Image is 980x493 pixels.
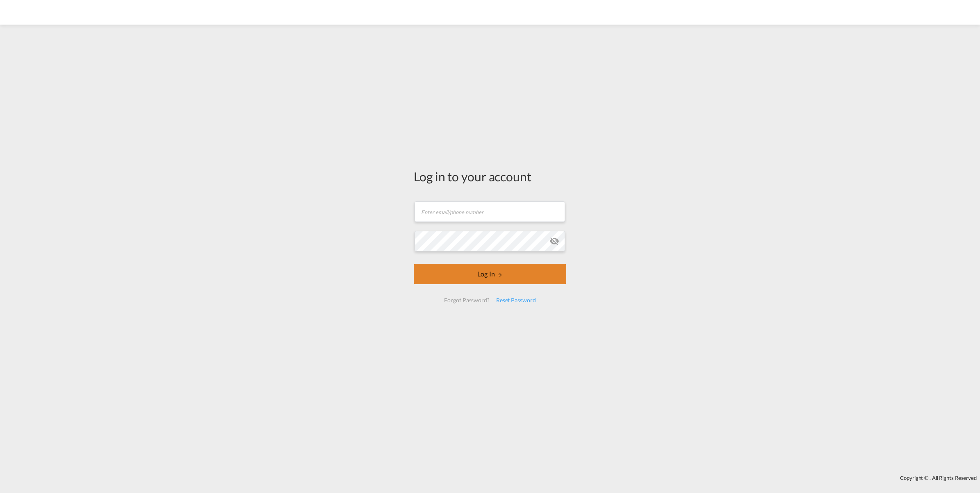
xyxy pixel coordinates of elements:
[493,293,539,308] div: Reset Password
[414,168,566,185] div: Log in to your account
[415,201,565,222] input: Enter email/phone number
[441,293,492,308] div: Forgot Password?
[549,236,559,246] md-icon: icon-eye-off
[414,264,566,284] button: LOGIN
